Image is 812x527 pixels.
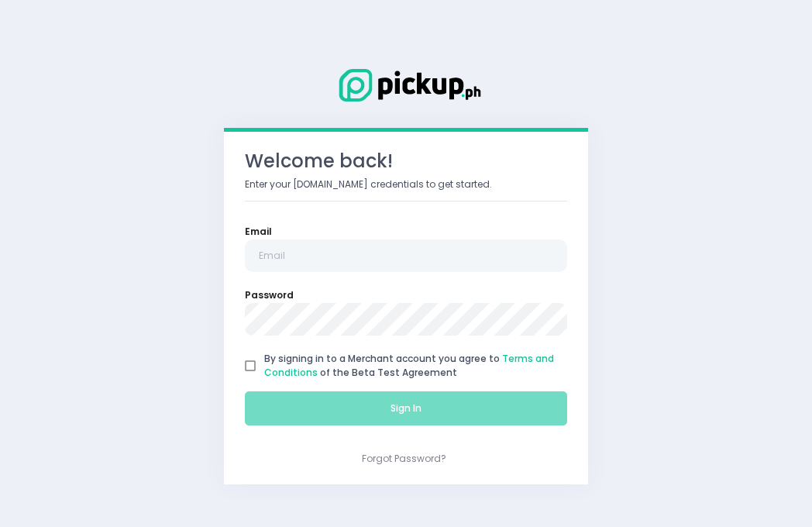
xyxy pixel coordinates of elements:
a: Terms and Conditions [264,352,554,379]
img: Logo [329,66,483,105]
input: Email [245,239,567,272]
label: Password [245,288,294,302]
span: By signing in to a Merchant account you agree to of the Beta Test Agreement [264,352,554,379]
label: Email [245,225,272,239]
button: Sign In [245,391,567,425]
a: Forgot Password? [362,452,446,465]
p: Enter your [DOMAIN_NAME] credentials to get started. [245,177,567,191]
span: Sign In [391,401,421,415]
h3: Welcome back! [245,150,567,173]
